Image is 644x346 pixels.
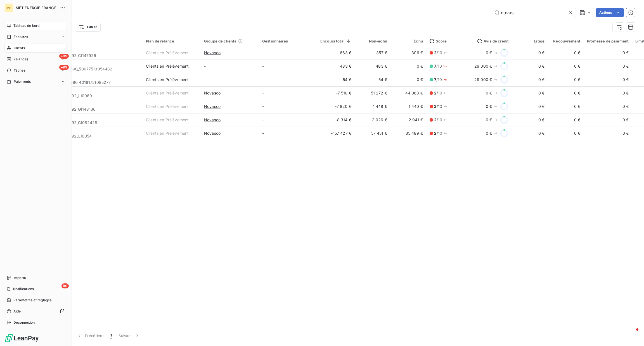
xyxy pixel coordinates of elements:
[625,327,638,340] iframe: Intercom live chat
[146,63,189,69] div: Clients en Prélèvement
[434,117,437,122] span: 2
[110,333,112,338] span: 1
[477,39,509,43] span: Avis de crédit
[262,64,264,68] span: -
[434,104,442,109] span: / 10
[434,91,437,95] span: 2
[584,127,632,140] td: 0 €
[492,8,576,17] input: Rechercher
[390,46,426,60] td: 306 €
[317,73,355,86] td: 54 €
[146,77,189,82] div: Clients en Prélèvement
[317,100,355,113] td: -7 820 €
[434,63,442,69] span: / 10
[320,39,351,43] div: Encours total
[486,90,492,96] span: 0 €
[512,86,548,100] td: 0 €
[390,86,426,100] td: 44 068 €
[14,34,28,39] span: Factures
[262,117,264,122] span: -
[204,77,206,82] span: -
[262,131,264,136] span: -
[204,90,221,96] span: Novasco
[584,86,632,100] td: 0 €
[262,91,264,95] span: -
[262,50,264,55] span: -
[584,100,632,113] td: 0 €
[13,23,39,28] span: Tableau de bord
[39,106,139,112] span: METFRA000017892_GI148136
[204,131,221,136] span: Novasco
[115,330,143,342] button: Suivant
[486,117,492,123] span: 0 €
[515,39,544,43] div: Litige
[474,77,492,82] span: 29 000 €
[584,73,632,86] td: 0 €
[390,60,426,73] td: 0 €
[13,309,21,314] span: Aide
[548,113,584,127] td: 0 €
[39,133,139,139] span: METFRA000017892_LI0054
[355,60,390,73] td: 483 €
[73,330,107,342] button: Précédent
[14,68,25,73] span: Tâches
[512,46,548,60] td: 0 €
[434,64,436,68] span: 7
[430,39,447,43] span: Score
[204,50,221,56] span: Novasco
[14,46,25,51] span: Clients
[584,60,632,73] td: 0 €
[434,131,437,136] span: 2
[59,54,69,59] span: +99
[512,113,548,127] td: 0 €
[355,73,390,86] td: 54 €
[434,50,437,55] span: 2
[390,100,426,113] td: 1 440 €
[39,53,139,58] span: METFRA000017892_GI147926
[512,73,548,86] td: 0 €
[262,77,264,82] span: -
[434,90,442,96] span: / 10
[262,104,264,109] span: -
[16,6,56,10] span: MET ENERGIE FRANCE
[512,100,548,113] td: 0 €
[204,64,206,68] span: -
[146,50,189,56] div: Clients en Prélèvement
[146,131,189,136] div: Clients en Prélèvement
[434,131,442,136] span: / 10
[317,113,355,127] td: -8 314 €
[355,46,390,60] td: 357 €
[551,39,580,43] div: Recouvrement
[75,23,101,32] button: Filtrer
[548,100,584,113] td: 0 €
[61,283,69,288] span: 80
[317,127,355,140] td: -157 427 €
[204,104,221,109] span: Novasco
[584,113,632,127] td: 0 €
[486,104,492,109] span: 0 €
[146,104,189,109] div: Clients en Prélèvement
[39,93,139,99] span: METFRA000017892_LI0060
[39,120,139,125] span: METFRA000017892_GI082428
[394,39,423,43] div: Échu
[4,334,39,343] img: Logo LeanPay
[13,286,34,292] span: Notifications
[548,60,584,73] td: 0 €
[107,330,115,342] button: 1
[204,117,221,123] span: Novasco
[59,65,69,70] span: +99
[39,66,139,72] span: METFRA000000690_50077513354482
[512,60,548,73] td: 0 €
[548,73,584,86] td: 0 €
[262,39,314,43] div: Gestionnaires
[13,57,28,62] span: Relances
[204,39,236,43] span: Groupe de clients
[355,100,390,113] td: 1 448 €
[434,77,442,82] span: / 10
[474,63,492,69] span: 29 000 €
[358,39,387,43] div: Non-échu
[548,46,584,60] td: 0 €
[146,117,189,123] div: Clients en Prélèvement
[584,46,632,60] td: 0 €
[4,3,13,12] div: ME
